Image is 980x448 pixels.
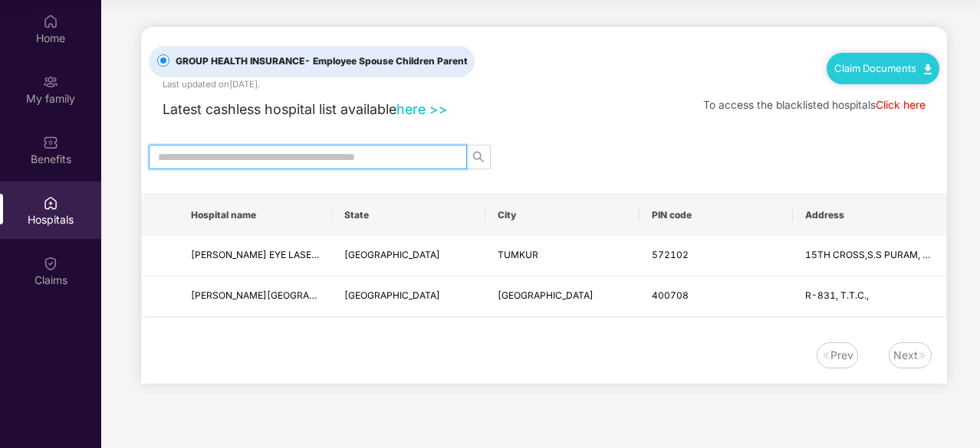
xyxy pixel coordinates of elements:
td: DR MAHAJANS HOSPITAL AND INDUSTRIAL TRAUMA CENTRE [179,276,332,317]
span: Address [805,209,934,221]
td: 15TH CROSS,S.S PURAM, HORTICULTURE OFFICE ROAD [793,236,946,276]
img: svg+xml;base64,PHN2ZyBpZD0iSG9zcGl0YWxzIiB4bWxucz0iaHR0cDovL3d3dy53My5vcmcvMjAwMC9zdmciIHdpZHRoPS... [43,195,58,211]
a: Claim Documents [834,62,932,74]
span: 572102 [652,249,689,260]
span: 400708 [652,289,689,301]
span: GROUP HEALTH INSURANCE [169,54,474,69]
span: - Employee Spouse Children Parent [304,55,468,67]
a: Click here [876,99,926,111]
a: here >> [396,101,448,117]
div: Prev [830,347,853,364]
span: Hospital name [191,209,320,221]
span: [GEOGRAPHIC_DATA] [498,289,594,301]
span: search [467,151,490,163]
th: City [485,195,639,236]
img: svg+xml;base64,PHN2ZyBpZD0iSG9tZSIgeG1sbnM9Imh0dHA6Ly93d3cudzMub3JnLzIwMDAvc3ZnIiB3aWR0aD0iMjAiIG... [43,14,58,29]
span: TUMKUR [498,249,538,260]
img: svg+xml;base64,PHN2ZyB3aWR0aD0iMjAiIGhlaWdodD0iMjAiIHZpZXdCb3g9IjAgMCAyMCAyMCIgZmlsbD0ibm9uZSIgeG... [43,74,58,90]
th: PIN code [640,195,793,236]
td: R-831, T.T.C., [793,276,946,317]
th: State [332,195,485,236]
td: DR MAHADEVAPPA EYE LASER HOSPITAL [179,236,332,276]
span: [GEOGRAPHIC_DATA] [344,289,440,301]
button: search [466,145,491,169]
th: Hospital name [179,195,332,236]
img: svg+xml;base64,PHN2ZyBpZD0iQmVuZWZpdHMiIHhtbG5zPSJodHRwOi8vd3d3LnczLm9yZy8yMDAwL3N2ZyIgd2lkdGg9Ij... [43,135,58,150]
td: MUMBAI [485,276,639,317]
td: MAHARASHTRA [332,276,485,317]
img: svg+xml;base64,PHN2ZyB4bWxucz0iaHR0cDovL3d3dy53My5vcmcvMjAwMC9zdmciIHdpZHRoPSIxNiIgaGVpZ2h0PSIxNi... [918,351,927,360]
span: [GEOGRAPHIC_DATA] [344,249,440,260]
img: svg+xml;base64,PHN2ZyB4bWxucz0iaHR0cDovL3d3dy53My5vcmcvMjAwMC9zdmciIHdpZHRoPSIxNiIgaGVpZ2h0PSIxNi... [821,351,830,360]
img: svg+xml;base64,PHN2ZyBpZD0iQ2xhaW0iIHhtbG5zPSJodHRwOi8vd3d3LnczLm9yZy8yMDAwL3N2ZyIgd2lkdGg9IjIwIi... [43,256,58,271]
div: Next [893,347,918,364]
img: svg+xml;base64,PHN2ZyB4bWxucz0iaHR0cDovL3d3dy53My5vcmcvMjAwMC9zdmciIHdpZHRoPSIxMC40IiBoZWlnaHQ9Ij... [924,64,932,74]
td: KARNATAKA [332,236,485,276]
th: Address [793,195,946,236]
span: To access the blacklisted hospitals [703,99,876,111]
span: R-831, T.T.C., [805,289,869,301]
span: Latest cashless hospital list available [163,101,396,117]
span: [PERSON_NAME][GEOGRAPHIC_DATA] AND INDUSTRIAL TRAUMA CENTRE [191,289,524,301]
div: Last updated on [DATE] . [163,77,260,91]
td: TUMKUR [485,236,639,276]
span: [PERSON_NAME] EYE LASER HOSPITAL [191,249,365,260]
